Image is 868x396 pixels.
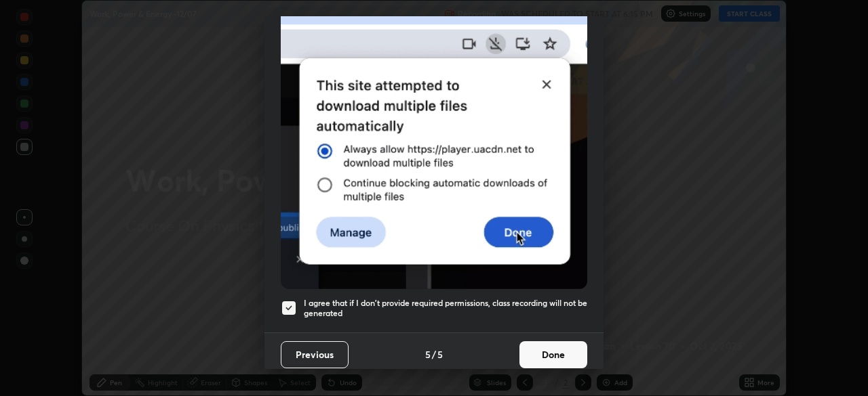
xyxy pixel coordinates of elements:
[425,347,431,361] h4: 5
[281,341,349,368] button: Previous
[437,347,443,361] h4: 5
[432,347,436,361] h4: /
[304,298,587,319] h5: I agree that if I don't provide required permissions, class recording will not be generated
[519,341,587,368] button: Done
